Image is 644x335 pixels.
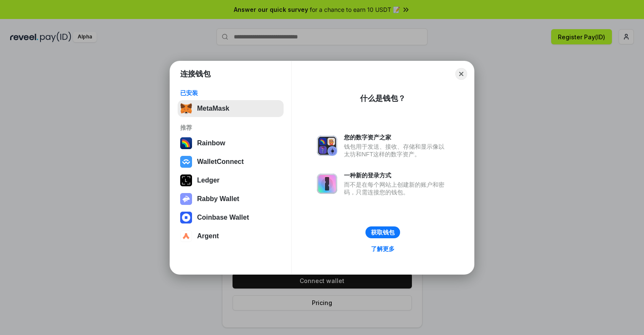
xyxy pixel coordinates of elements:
div: Rabby Wallet [197,195,239,203]
button: Close [455,68,467,80]
button: Ledger [178,172,284,189]
button: Argent [178,228,284,245]
img: svg+xml,%3Csvg%20xmlns%3D%22http%3A%2F%2Fwww.w3.org%2F2000%2Fsvg%22%20width%3D%2228%22%20height%3... [180,174,192,186]
img: svg+xml,%3Csvg%20xmlns%3D%22http%3A%2F%2Fwww.w3.org%2F2000%2Fsvg%22%20fill%3D%22none%22%20viewBox... [317,174,337,194]
div: 而不是在每个网站上创建新的账户和密码，只需连接您的钱包。 [344,181,449,196]
img: svg+xml,%3Csvg%20width%3D%22120%22%20height%3D%22120%22%20viewBox%3D%220%200%20120%20120%22%20fil... [180,137,192,149]
h1: 连接钱包 [180,69,211,79]
img: svg+xml,%3Csvg%20width%3D%2228%22%20height%3D%2228%22%20viewBox%3D%220%200%2028%2028%22%20fill%3D... [180,156,192,168]
button: MetaMask [178,100,284,117]
img: svg+xml,%3Csvg%20xmlns%3D%22http%3A%2F%2Fwww.w3.org%2F2000%2Fsvg%22%20fill%3D%22none%22%20viewBox... [317,136,337,156]
button: Coinbase Wallet [178,209,284,226]
div: Coinbase Wallet [197,214,249,221]
div: 获取钱包 [371,229,395,236]
div: 什么是钱包？ [360,93,406,103]
img: svg+xml,%3Csvg%20fill%3D%22none%22%20height%3D%2233%22%20viewBox%3D%220%200%2035%2033%22%20width%... [180,103,192,114]
button: 获取钱包 [365,226,400,238]
img: svg+xml,%3Csvg%20width%3D%2228%22%20height%3D%2228%22%20viewBox%3D%220%200%2028%2028%22%20fill%3D... [180,212,192,223]
div: Rainbow [197,139,225,147]
button: Rabby Wallet [178,191,284,207]
button: Rainbow [178,135,284,152]
button: WalletConnect [178,153,284,170]
div: 您的数字资产之家 [344,133,449,141]
div: 已安装 [180,89,281,97]
img: svg+xml,%3Csvg%20width%3D%2228%22%20height%3D%2228%22%20viewBox%3D%220%200%2028%2028%22%20fill%3D... [180,230,192,242]
div: MetaMask [197,105,229,112]
div: 了解更多 [371,245,395,253]
div: 一种新的登录方式 [344,172,449,179]
div: Argent [197,232,219,240]
a: 了解更多 [366,243,400,254]
div: Ledger [197,177,219,184]
div: WalletConnect [197,158,244,166]
img: svg+xml,%3Csvg%20xmlns%3D%22http%3A%2F%2Fwww.w3.org%2F2000%2Fsvg%22%20fill%3D%22none%22%20viewBox... [180,193,192,205]
div: 推荐 [180,124,281,131]
div: 钱包用于发送、接收、存储和显示像以太坊和NFT这样的数字资产。 [344,143,449,158]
